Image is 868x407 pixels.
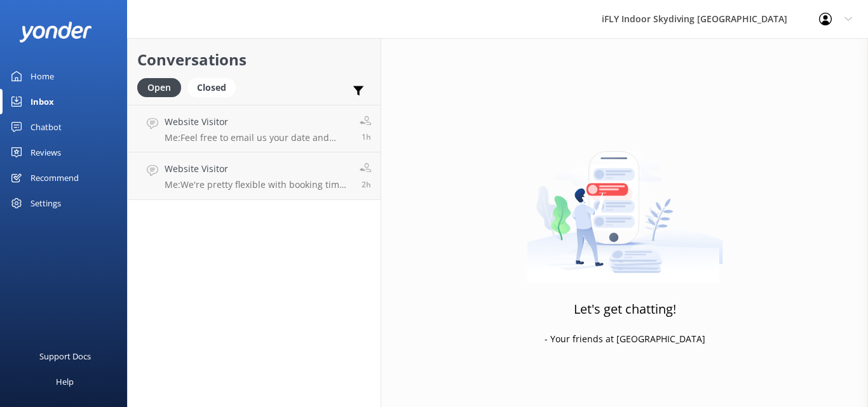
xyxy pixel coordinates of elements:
[128,105,381,152] a: Website VisitorMe:Feel free to email us your date and time preference ([EMAIL_ADDRESS][DOMAIN_NAM...
[165,179,350,190] p: Me: We're pretty flexible with booking times and accept walk-ins daily! Please note, we strongly ...
[187,78,236,97] div: Closed
[362,179,371,190] span: Sep 17 2025 02:48pm (UTC +12:00) Pacific/Auckland
[574,299,676,319] h3: Let's get chatting!
[545,332,705,346] p: - Your friends at [GEOGRAPHIC_DATA]
[31,89,54,114] div: Inbox
[31,165,79,190] div: Recommend
[31,190,61,216] div: Settings
[187,80,242,94] a: Closed
[165,132,350,143] p: Me: Feel free to email us your date and time preference ([EMAIL_ADDRESS][DOMAIN_NAME]) for April ...
[31,63,54,89] div: Home
[128,152,381,200] a: Website VisitorMe:We're pretty flexible with booking times and accept walk-ins daily! Please note...
[31,140,61,165] div: Reviews
[165,162,350,176] h4: Website Visitor
[19,22,92,43] img: yonder-white-logo.png
[31,114,62,140] div: Chatbot
[137,80,187,94] a: Open
[137,78,181,97] div: Open
[527,124,723,283] img: artwork of a man stealing a conversation from at giant smartphone
[137,48,371,72] h2: Conversations
[56,369,74,394] div: Help
[362,131,371,142] span: Sep 17 2025 03:19pm (UTC +12:00) Pacific/Auckland
[165,115,350,129] h4: Website Visitor
[39,344,91,369] div: Support Docs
